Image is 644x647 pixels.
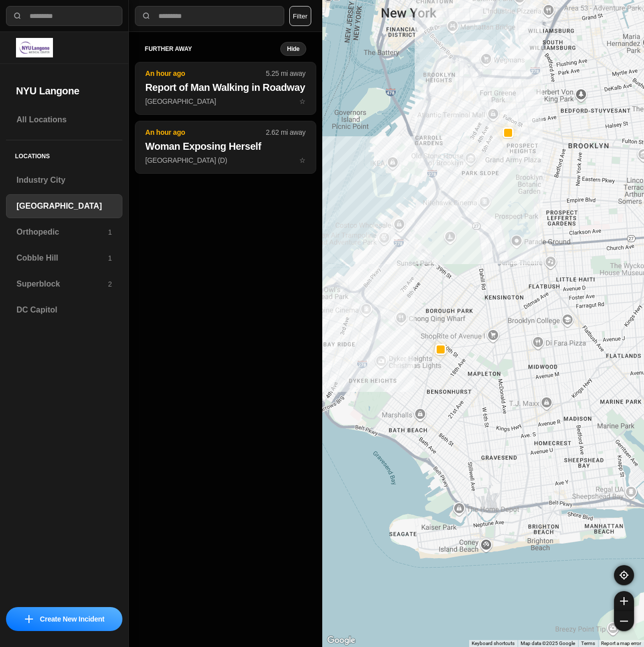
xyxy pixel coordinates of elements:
[581,641,595,646] a: Terms (opens in new tab)
[325,634,358,647] img: Google
[108,227,112,237] p: 1
[620,597,628,605] img: zoom-in
[16,174,112,186] h3: Industry City
[16,304,112,316] h3: DC Capitol
[266,68,305,78] p: 5.25 mi away
[145,45,281,53] h5: further away
[325,634,358,647] a: Open this area in Google Maps (opens a new window)
[472,640,515,647] button: Keyboard shortcuts
[135,156,316,164] a: An hour ago2.62 mi awayWoman Exposing Herself[GEOGRAPHIC_DATA] (D)star
[287,45,299,53] small: Hide
[145,139,306,153] h2: Woman Exposing Herself
[145,68,266,78] p: An hour ago
[6,220,122,244] a: Orthopedic1
[601,641,641,646] a: Report a map error
[145,96,306,106] p: [GEOGRAPHIC_DATA]
[289,6,311,26] button: Filter
[16,278,108,290] h3: Superblock
[614,565,634,585] button: recenter
[40,614,104,624] p: Create New Incident
[25,615,33,623] img: icon
[614,611,634,631] button: zoom-out
[299,97,306,105] span: star
[6,607,122,631] button: iconCreate New Incident
[6,194,122,218] a: [GEOGRAPHIC_DATA]
[6,140,122,168] h5: Locations
[280,42,306,56] button: Hide
[12,11,22,21] img: search
[620,617,628,625] img: zoom-out
[16,200,112,212] h3: [GEOGRAPHIC_DATA]
[145,80,306,94] h2: Report of Man Walking in Roadway
[6,168,122,192] a: Industry City
[141,11,151,21] img: search
[16,38,53,57] img: logo
[266,127,305,137] p: 2.62 mi away
[6,272,122,296] a: Superblock2
[299,156,306,164] span: star
[108,253,112,263] p: 1
[145,127,266,137] p: An hour ago
[6,108,122,132] a: All Locations
[16,226,108,238] h3: Orthopedic
[16,84,112,98] h2: NYU Langone
[135,121,316,174] button: An hour ago2.62 mi awayWoman Exposing Herself[GEOGRAPHIC_DATA] (D)star
[108,279,112,289] p: 2
[620,571,629,580] img: recenter
[16,114,112,126] h3: All Locations
[145,155,306,165] p: [GEOGRAPHIC_DATA] (D)
[6,298,122,322] a: DC Capitol
[6,246,122,270] a: Cobble Hill1
[135,97,316,105] a: An hour ago5.25 mi awayReport of Man Walking in Roadway[GEOGRAPHIC_DATA]star
[135,62,316,115] button: An hour ago5.25 mi awayReport of Man Walking in Roadway[GEOGRAPHIC_DATA]star
[521,641,575,646] span: Map data ©2025 Google
[614,591,634,611] button: zoom-in
[16,252,108,264] h3: Cobble Hill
